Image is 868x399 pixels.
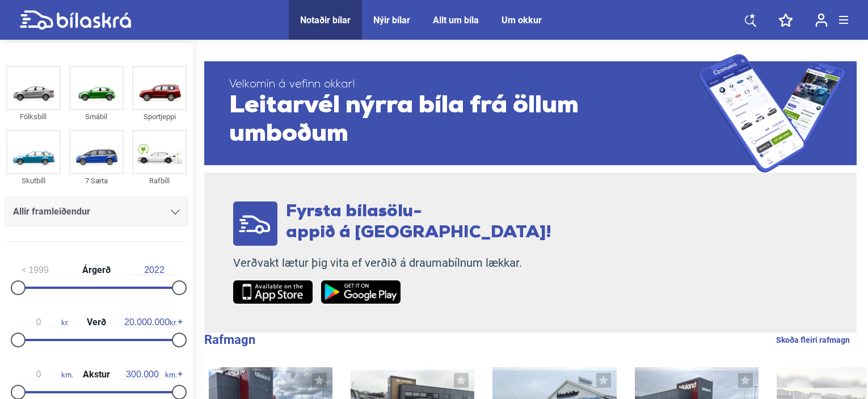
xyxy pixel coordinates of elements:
[69,110,124,123] div: Smábíl
[120,369,177,380] span: km.
[229,78,698,92] span: Velkomin á vefinn okkar!
[132,110,187,123] div: Sportjeppi
[124,317,177,327] span: kr.
[433,15,479,26] a: Allt um bíla
[13,204,90,220] span: Allir framleiðendur
[80,370,113,379] span: Akstur
[79,266,113,275] span: Árgerð
[300,15,351,26] a: Notaðir bílar
[16,369,73,380] span: km.
[286,203,551,242] span: Fyrsta bílasölu- appið á [GEOGRAPHIC_DATA]!
[229,92,698,149] span: Leitarvél nýrra bíla frá öllum umboðum
[69,174,124,187] div: 7 Sæta
[776,333,850,347] a: Skoða fleiri rafmagn
[204,333,255,347] b: Rafmagn
[502,15,542,26] a: Um okkur
[373,15,410,26] a: Nýir bílar
[6,174,61,187] div: Skutbíll
[815,13,828,27] img: user-login.svg
[233,256,551,270] p: Verðvakt lætur þig vita ef verðið á draumabílnum lækkar.
[84,318,109,327] span: Verð
[132,174,187,187] div: Rafbíll
[6,110,61,123] div: Fólksbíll
[16,317,69,327] span: kr.
[204,54,857,173] a: Velkomin á vefinn okkar!Leitarvél nýrra bíla frá öllum umboðum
